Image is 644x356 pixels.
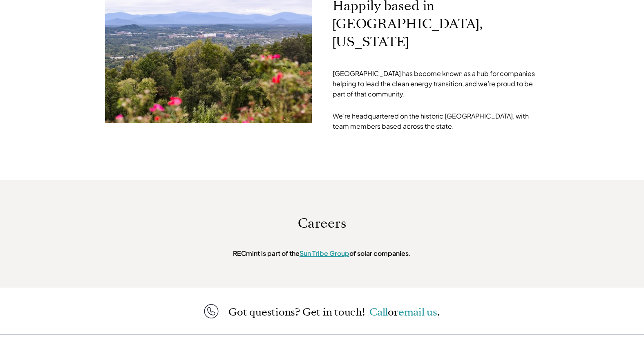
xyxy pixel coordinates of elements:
p: We’re headquartered on the historic [GEOGRAPHIC_DATA], with team members based across the state. [333,101,539,131]
a: email us [398,305,437,319]
a: Sun Tribe Group [300,249,349,257]
span: . [437,305,440,319]
p: Careers [169,215,475,231]
p: Got questions? Get in touch! [228,307,440,318]
p: [GEOGRAPHIC_DATA] has become known as a hub for companies helping to lead the clean energy transi... [333,68,539,99]
p: RECmint is part of the of solar companies. [169,249,475,257]
span: or [388,305,398,319]
a: Call [369,305,388,319]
